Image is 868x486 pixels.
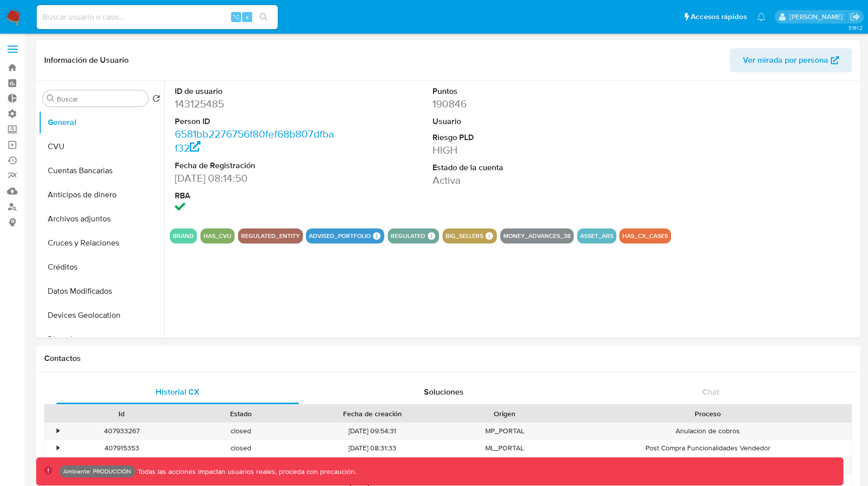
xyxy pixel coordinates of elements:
button: CVU [39,135,164,159]
button: Buscar [47,94,55,102]
div: Origen [452,409,557,419]
span: Chat [702,386,719,398]
span: Historial CX [156,386,199,398]
p: Ambiente: PRODUCCIÓN [63,469,131,473]
button: Créditos [39,255,164,279]
dt: Fecha de Registración [175,160,337,171]
div: Estado [188,409,293,419]
div: [DATE] 08:31:33 [300,440,445,456]
div: Fecha de creación [307,409,438,419]
button: Archivos adjuntos [39,207,164,231]
span: Accesos rápidos [691,12,747,22]
div: 407933267 [62,423,181,439]
span: Soluciones [424,386,464,398]
dt: Riesgo PLD [432,132,594,143]
h1: Contactos [44,353,852,363]
div: • [57,426,59,436]
div: [DATE] 13:59:09 [300,457,445,473]
div: Reversa [564,457,851,473]
dt: Usuario [432,116,594,127]
div: • [57,443,59,453]
div: Post Compra Funcionalidades Vendedor [564,440,851,456]
dt: ID de usuario [175,86,337,97]
input: Buscar [57,94,144,103]
div: ML_PORTAL [445,457,564,473]
button: Direcciones [39,327,164,351]
dt: Person ID [175,116,337,127]
a: 6581bb2276756f80fef68b807dfbaf32 [175,127,334,155]
button: Ver mirada por persona [730,48,852,72]
span: ⌥ [232,12,240,22]
button: Volver al orden por defecto [152,94,160,105]
p: Todas las acciones impactan usuarios reales, proceda con precaución. [135,467,356,476]
dd: HIGH [432,143,594,157]
button: Devices Geolocation [39,303,164,327]
button: Anticipos de dinero [39,183,164,207]
dt: RBA [175,190,337,201]
div: closed [181,457,300,473]
div: MP_PORTAL [445,423,564,439]
div: 407915353 [62,440,181,456]
button: Cruces y Relaciones [39,231,164,255]
dd: 190846 [432,97,594,111]
div: Id [69,409,174,419]
button: Cuentas Bancarias [39,159,164,183]
div: closed [181,440,300,456]
div: ML_PORTAL [445,440,564,456]
div: Proceso [571,409,844,419]
dt: Puntos [432,86,594,97]
a: Salir [850,12,860,22]
dd: 143125485 [175,97,337,111]
button: search-icon [253,10,274,24]
dd: [DATE] 08:14:50 [175,171,337,185]
div: [DATE] 09:54:31 [300,423,445,439]
div: closed [181,423,300,439]
span: Ver mirada por persona [743,48,828,72]
h1: Información de Usuario [44,55,129,65]
div: 407571201 [62,457,181,473]
a: Notificaciones [757,13,766,21]
p: kevin.palacios@mercadolibre.com [790,12,846,22]
button: General [39,110,164,135]
dt: Estado de la cuenta [432,162,594,173]
div: Anulacion de cobros [564,423,851,439]
span: s [246,12,249,22]
button: Datos Modificados [39,279,164,303]
input: Buscar usuario o caso... [37,11,278,24]
dd: Activa [432,173,594,187]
